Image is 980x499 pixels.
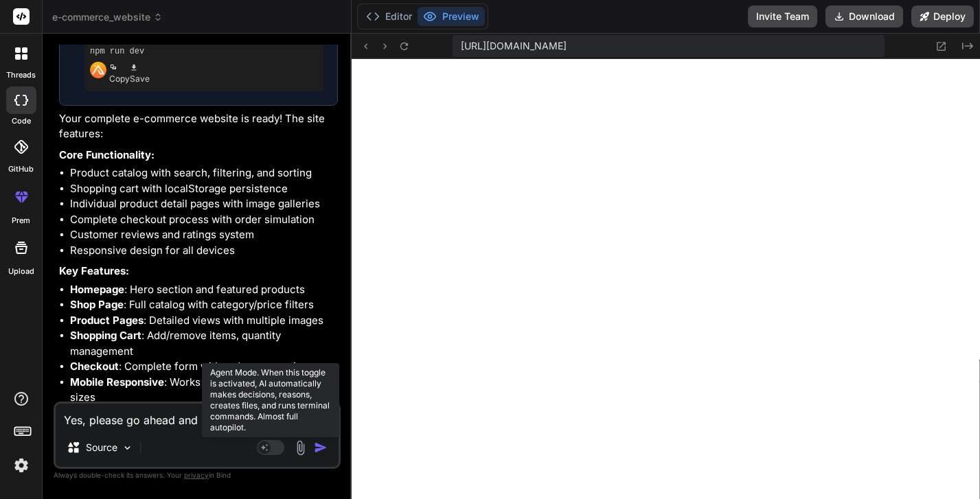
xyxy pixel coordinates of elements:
span: privacy [184,471,209,479]
li: Individual product detail pages with image galleries [70,196,338,212]
li: Product catalog with search, filtering, and sorting [70,165,338,181]
span: e-commerce_website [52,10,163,24]
strong: Product Pages [70,314,144,327]
iframe: Preview [352,59,980,499]
strong: Shopping Cart [70,329,141,342]
img: icon [314,441,328,454]
li: : Works perfectly on all screen sizes [70,375,338,406]
span: Copy [109,73,130,84]
strong: Checkout [70,360,119,373]
p: Your complete e-commerce website is ready! The site features: [59,111,338,142]
span: [URL][DOMAIN_NAME] [461,39,567,53]
button: Copy [109,62,130,79]
li: Responsive design for all devices [70,243,338,259]
label: Upload [8,266,34,277]
label: code [12,115,31,127]
label: prem [12,215,30,227]
li: : Complete form with order processing [70,359,338,375]
img: image [90,62,106,78]
p: Source [86,441,117,454]
button: Editor [361,7,418,26]
strong: Key Features: [59,264,129,277]
button: Agent Mode. When this toggle is activated, AI automatically makes decisions, reasons, creates fil... [254,439,287,456]
li: : Hero section and featured products [70,282,338,298]
strong: Mobile Responsive [70,375,164,388]
li: : Full catalog with category/price filters [70,297,338,313]
button: Save [130,62,150,79]
li: Complete checkout process with order simulation [70,212,338,228]
img: attachment [293,440,308,456]
li: Shopping cart with localStorage persistence [70,181,338,197]
li: Customer reviews and ratings system [70,227,338,243]
li: : Add/remove items, quantity management [70,328,338,359]
button: Deploy [911,5,974,27]
span: Save [130,73,150,84]
img: Pick Models [122,442,133,454]
strong: Shop Page [70,298,124,311]
img: settings [10,454,33,477]
p: Always double-check its answers. Your in Bind [54,469,341,482]
strong: Homepage [70,283,124,296]
label: threads [6,69,36,81]
button: Invite Team [748,5,817,27]
pre: npm run dev [90,46,318,57]
strong: Core Functionality: [59,148,155,161]
label: GitHub [8,163,34,175]
li: : Detailed views with multiple images [70,313,338,329]
button: Download [825,5,903,27]
button: Preview [418,7,485,26]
